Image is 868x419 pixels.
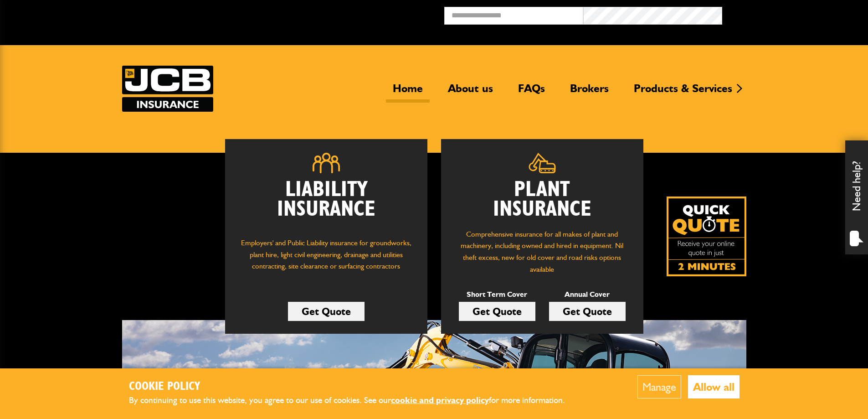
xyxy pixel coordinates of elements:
[455,180,630,219] h2: Plant Insurance
[129,380,580,394] h2: Cookie Policy
[845,140,868,254] div: Need help?
[637,375,681,398] button: Manage
[288,302,365,321] a: Get Quote
[391,395,489,405] a: cookie and privacy policy
[239,180,414,228] h2: Liability Insurance
[441,82,500,103] a: About us
[129,393,580,408] p: By continuing to use this website, you agree to our use of cookies. See our for more information.
[239,237,414,281] p: Employers' and Public Liability insurance for groundworks, plant hire, light civil engineering, d...
[511,82,552,103] a: FAQs
[627,82,739,103] a: Products & Services
[459,289,535,300] p: Short Term Cover
[459,302,535,321] a: Get Quote
[688,375,740,398] button: Allow all
[549,289,626,300] p: Annual Cover
[122,66,213,112] img: JCB Insurance Services logo
[563,82,616,103] a: Brokers
[455,228,630,275] p: Comprehensive insurance for all makes of plant and machinery, including owned and hired in equipm...
[722,7,861,21] button: Broker Login
[122,66,213,112] a: JCB Insurance Services
[667,197,746,276] img: Quick Quote
[549,302,626,321] a: Get Quote
[667,197,746,276] a: Get your insurance quote isn just 2-minutes
[386,82,430,103] a: Home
